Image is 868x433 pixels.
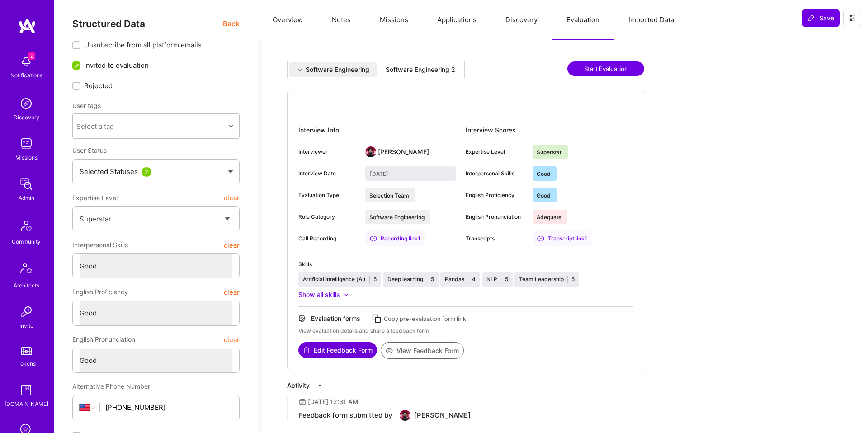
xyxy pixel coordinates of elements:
div: Show all skills [298,290,340,299]
span: Interpersonal Skills [72,237,128,253]
img: User Avatar [400,410,410,421]
div: [DATE] 12:31 AM [308,397,359,406]
a: Transcript link1 [533,231,592,246]
span: English Pronunciation [72,331,135,348]
div: 5 [571,275,575,283]
div: Evaluation forms [311,314,360,323]
span: Invited to evaluation [84,61,149,70]
div: Deep learning [387,275,423,283]
i: icon Copy [372,314,382,324]
i: icon Chevron [229,124,233,128]
a: Edit Feedback Form [298,342,377,359]
div: Team Leadership [519,275,564,283]
div: Interviewer [298,148,358,156]
div: 5 [505,275,508,283]
img: guide book [17,381,35,399]
div: NLP [486,275,497,283]
div: Feedback form submitted by [299,411,392,420]
div: Select a tag [76,122,114,131]
span: Expertise Level [72,190,118,206]
span: Structured Data [72,18,145,29]
div: [DOMAIN_NAME] [5,399,48,409]
button: Start Evaluation [567,61,644,76]
img: caret [228,170,233,174]
div: Recording link 1 [365,231,425,246]
input: +1 (000) 000-0000 [105,396,232,419]
button: clear [224,237,240,253]
img: discovery [17,94,35,113]
button: Edit Feedback Form [298,342,377,358]
div: 5 [431,275,434,283]
label: User tags [72,101,101,110]
div: Invite [19,321,33,330]
img: bell [17,52,35,71]
img: admin teamwork [17,175,35,193]
div: 5 [373,275,377,283]
div: Admin [19,193,34,202]
span: Unsubscribe from all platform emails [84,40,202,50]
div: English Pronunciation [466,213,525,221]
div: [PERSON_NAME] [414,411,471,420]
div: Missions [15,153,38,162]
div: Interview Info [298,123,466,137]
span: Save [807,14,834,23]
div: Interview Date [298,169,358,178]
span: Alternative Phone Number [72,382,150,390]
div: Tokens [17,359,36,368]
div: Architects [14,281,39,290]
span: Back [223,18,240,29]
div: 4 [472,275,476,283]
div: [PERSON_NAME] [378,147,429,156]
span: User Status [72,146,107,154]
div: Interview Scores [466,123,633,137]
img: Architects [15,259,37,281]
div: Transcript link 1 [533,231,592,246]
div: Copy pre-evaluation form link [384,314,466,324]
img: teamwork [17,135,35,153]
button: Save [802,9,840,27]
div: Notifications [10,71,42,80]
img: tokens [21,347,32,355]
div: Evaluation Type [298,191,358,199]
img: logo [18,18,36,34]
div: Discovery [14,113,39,122]
div: Software Engineering 2 [386,65,455,74]
div: Software Engineering [306,65,369,74]
div: English Proficiency [466,191,525,199]
button: clear [224,190,240,206]
span: English Proficiency [72,284,128,300]
div: Interpersonal Skills [466,169,525,178]
div: View evaluation details and share a feedback form [298,327,633,335]
div: Expertise Level [466,148,525,156]
span: 2 [28,52,35,60]
div: Skills [298,260,633,268]
div: Role Category [298,213,358,221]
span: Selected Statuses [80,167,138,176]
div: Artificial Intelligence (AI) [303,275,366,283]
img: Invite [17,303,35,321]
img: User Avatar [365,146,376,157]
button: clear [224,331,240,348]
div: Pandas [445,275,464,283]
span: Rejected [84,81,113,90]
button: View Feedback Form [381,342,464,359]
button: clear [224,284,240,300]
div: 2 [142,167,151,177]
div: Call Recording [298,235,358,243]
img: Community [15,215,37,237]
div: Community [12,237,41,246]
div: Transcripts [466,235,525,243]
a: Recording link1 [365,231,425,246]
div: Activity [287,381,310,390]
